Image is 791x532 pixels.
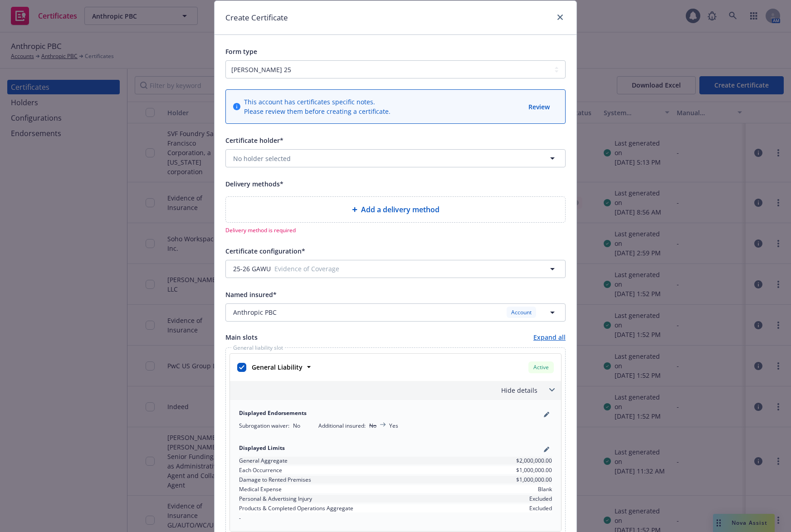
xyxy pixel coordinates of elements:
strong: General Liability [252,363,303,371]
span: General liability slot [231,345,285,351]
button: Review [527,101,551,112]
span: Review [528,102,550,111]
div: This account has certificates specific notes. [244,97,391,107]
span: No holder selected [233,154,291,163]
a: Expand all [533,332,566,342]
button: Anthropic PBCAccount [225,303,566,322]
span: Blank [538,485,552,493]
span: $1,000,000.00 [516,476,552,483]
span: No [369,422,376,430]
button: No holder selected [225,149,566,167]
span: 25-26 GAWU [233,264,271,273]
span: Certificate configuration* [225,247,305,255]
span: Certificate holder* [225,136,283,145]
a: pencil [541,444,552,455]
span: $2,000,000.00 [516,457,552,464]
div: Account [507,307,536,318]
span: Products & Completed Operations Aggregate [239,504,353,512]
span: Displayed Limits [239,444,285,455]
span: Each Occurrence [239,466,282,474]
div: Hide details [232,386,537,395]
div: - [239,514,552,522]
span: General Aggregate [239,457,288,464]
span: Active [532,363,550,371]
span: Add a delivery method [361,204,439,215]
span: Anthropic PBC [233,307,277,317]
span: $1,000,000.00 [516,466,552,474]
div: Add a delivery method [225,196,566,223]
div: Please review them before creating a certificate. [244,107,391,116]
a: close [555,12,566,23]
span: Yes [389,422,398,430]
button: 25-26 GAWUEvidence of Coverage [225,260,566,278]
span: Displayed Endorsements [239,409,307,420]
span: Excluded [529,495,552,503]
span: Additional insured : [318,422,366,430]
h1: Create Certificate [225,12,288,24]
span: Named insured* [225,290,277,299]
span: Excluded [529,504,552,512]
span: No [293,422,300,430]
span: Main slots [225,332,258,342]
span: Medical Expense [239,485,282,493]
span: Personal & Advertising Injury [239,495,312,503]
span: Subrogation waiver : [239,422,289,430]
span: Evidence of Coverage [274,264,528,273]
div: Hide details [230,381,561,400]
span: Form type [225,47,257,56]
span: Delivery method is required [225,226,566,234]
a: pencil [541,409,552,420]
span: Damage to Rented Premises [239,476,311,483]
span: Delivery methods* [225,180,283,188]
